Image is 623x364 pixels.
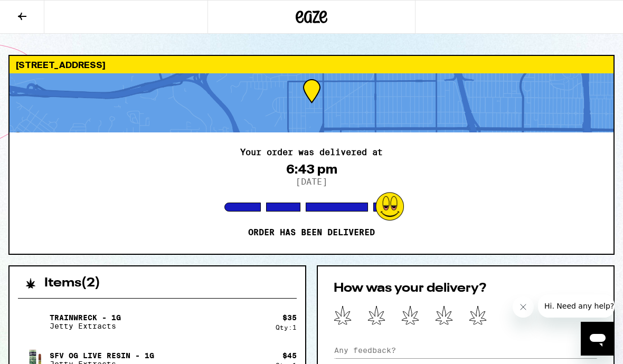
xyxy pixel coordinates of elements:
p: [DATE] [296,177,327,187]
h2: How was your delivery? [334,282,598,295]
div: Qty: 1 [276,324,297,331]
img: Trainwreck - 1g [18,307,48,337]
div: 6:43 pm [286,162,337,177]
p: Order has been delivered [248,227,375,238]
input: Any feedback? [334,342,598,358]
div: [STREET_ADDRESS] [10,56,613,73]
p: SFV OG Live Resin - 1g [50,351,154,360]
p: Trainwreck - 1g [50,313,121,322]
iframe: Close message [513,296,534,318]
p: Jetty Extracts [50,322,121,330]
div: $ 35 [282,313,297,322]
div: $ 45 [282,351,297,360]
iframe: Button to launch messaging window [581,322,615,356]
h2: Your order was delivered at [240,148,383,157]
iframe: Message from company [538,294,615,318]
h2: Items ( 2 ) [44,277,100,290]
